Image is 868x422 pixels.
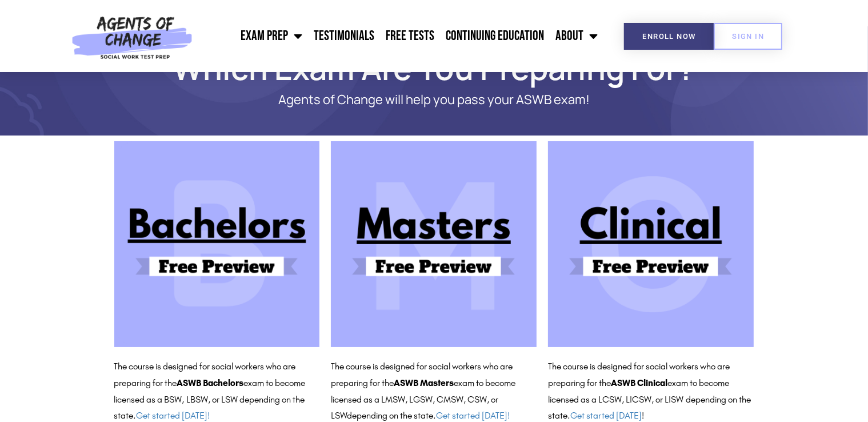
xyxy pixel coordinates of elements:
a: Continuing Education [440,22,550,50]
a: Testimonials [308,22,380,50]
a: Get started [DATE]! [436,410,510,421]
a: SIGN IN [714,23,782,50]
b: ASWB Bachelors [177,377,244,388]
a: Get started [DATE]! [137,410,210,421]
b: ASWB Clinical [611,377,667,388]
nav: Menu [198,22,603,50]
span: SIGN IN [732,33,764,40]
a: About [550,22,603,50]
span: Enroll Now [642,33,695,40]
span: . ! [567,410,644,421]
h1: Which Exam Are You Preparing For? [109,55,760,81]
a: Exam Prep [235,22,308,50]
p: Agents of Change will help you pass your ASWB exam! [154,93,714,107]
a: Get started [DATE] [570,410,642,421]
a: Free Tests [380,22,440,50]
a: Enroll Now [624,23,714,50]
span: depending on the state. [347,410,510,421]
b: ASWB Masters [394,377,454,388]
